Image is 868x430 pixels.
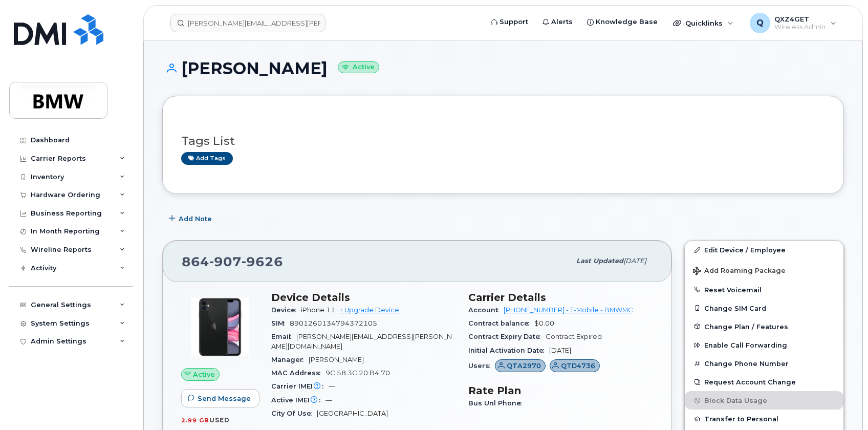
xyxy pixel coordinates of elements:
small: Active [338,61,379,73]
button: Send Message [181,389,259,407]
span: Users [468,362,495,370]
span: Add Note [179,214,212,224]
span: Contract Expired [546,333,602,340]
span: 9C:58:3C:20:B4:70 [325,369,390,377]
span: City Of Use [271,410,317,417]
span: 2.99 GB [181,417,209,424]
span: iPhone 11 [301,306,335,314]
span: Change Plan / Features [704,322,788,330]
h3: Tags List [181,135,825,147]
span: Contract balance [468,319,534,327]
button: Request Account Change [685,373,843,391]
span: QTD4736 [561,361,595,371]
button: Block Data Usage [685,391,843,410]
span: 907 [209,254,242,269]
button: Add Note [162,209,221,228]
span: [PERSON_NAME][EMAIL_ADDRESS][PERSON_NAME][DOMAIN_NAME] [271,333,452,350]
span: Initial Activation Date [468,347,549,354]
span: Device [271,306,301,314]
span: Last updated [576,257,623,265]
img: iPhone_11.jpg [189,296,251,358]
h1: [PERSON_NAME] [162,59,844,77]
span: [DATE] [623,257,646,265]
button: Reset Voicemail [685,281,843,299]
a: QTA2970 [495,362,546,370]
span: [PERSON_NAME] [309,356,364,363]
span: QTA2970 [507,361,541,371]
span: 9626 [242,254,283,269]
span: MAC Address [271,369,325,377]
a: Add tags [181,152,233,165]
span: Email [271,333,296,340]
span: Manager [271,356,309,363]
span: — [329,382,335,390]
a: Edit Device / Employee [685,241,843,259]
span: Active [193,370,215,379]
span: Account [468,306,504,314]
span: used [209,416,230,424]
span: Active IMEI [271,396,325,404]
button: Change Phone Number [685,354,843,373]
button: Enable Call Forwarding [685,336,843,354]
span: Bus Unl Phone [468,399,527,407]
span: [DATE] [549,347,571,354]
h3: Rate Plan [468,384,653,397]
a: [PHONE_NUMBER] - T-Mobile - BMWMC [504,306,633,314]
span: Add Roaming Package [693,267,786,276]
a: QTD4736 [550,362,600,370]
button: Change SIM Card [685,299,843,317]
button: Transfer to Personal [685,410,843,428]
span: Enable Call Forwarding [704,341,787,349]
span: — [325,396,332,404]
h3: Carrier Details [468,291,653,304]
button: Change Plan / Features [685,317,843,336]
iframe: Messenger Launcher [823,385,860,422]
span: Carrier IMEI [271,382,329,390]
span: 864 [182,254,283,269]
span: [GEOGRAPHIC_DATA] [317,410,388,417]
span: SIM [271,319,290,327]
span: $0.00 [534,319,554,327]
span: Send Message [198,394,251,403]
button: Add Roaming Package [685,260,843,281]
span: Contract Expiry Date [468,333,546,340]
a: + Upgrade Device [339,306,399,314]
span: 8901260134794372105 [290,319,377,327]
h3: Device Details [271,291,456,304]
